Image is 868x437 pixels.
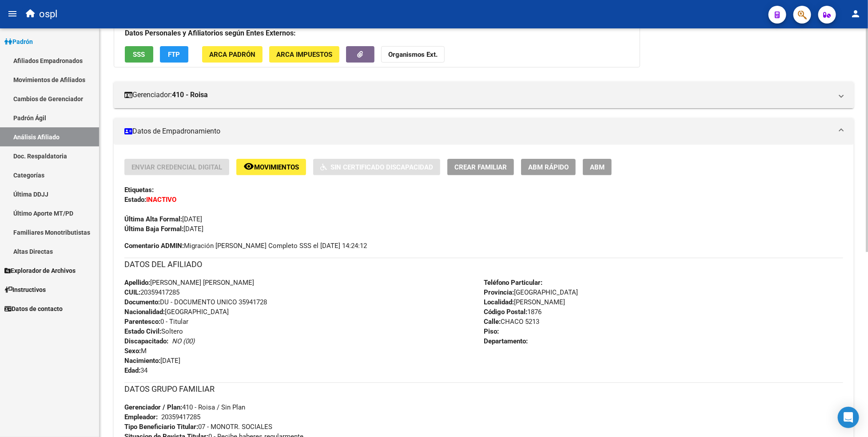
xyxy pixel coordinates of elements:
span: Sin Certificado Discapacidad [330,163,433,171]
span: 07 - MONOTR. SOCIALES [124,423,272,431]
strong: Última Baja Formal: [124,225,183,233]
button: ABM Rápido [521,159,576,175]
span: [PERSON_NAME] [PERSON_NAME] [124,279,254,287]
strong: Edad: [124,366,140,374]
button: Enviar Credencial Digital [124,159,229,175]
strong: Teléfono Particular: [484,279,542,287]
span: Movimientos [254,163,299,171]
span: CHACO 5213 [484,318,539,326]
mat-icon: person [850,8,861,19]
span: DU - DOCUMENTO UNICO 35941728 [124,298,267,306]
span: ARCA Impuestos [276,51,332,59]
button: Organismos Ext. [381,46,445,63]
strong: Departamento: [484,337,528,345]
mat-expansion-panel-header: Datos de Empadronamiento [114,118,854,145]
mat-icon: menu [7,8,18,19]
span: Datos de contacto [4,304,63,314]
span: Instructivos [4,285,46,295]
span: ospl [39,4,57,24]
strong: Gerenciador / Plan: [124,403,182,411]
span: FTP [168,51,180,59]
button: ARCA Impuestos [269,46,339,63]
span: Padrón [4,37,33,47]
span: [DATE] [124,357,180,365]
strong: Nacionalidad: [124,308,165,316]
strong: Sexo: [124,347,141,355]
button: SSS [125,46,153,63]
strong: CUIL: [124,288,140,296]
button: ABM [583,159,612,175]
span: 1876 [484,308,542,316]
span: [PERSON_NAME] [484,298,565,306]
div: 20359417285 [161,412,200,422]
strong: INACTIVO [146,196,176,204]
div: Open Intercom Messenger [838,407,859,428]
strong: Nacimiento: [124,357,160,365]
strong: Empleador: [124,413,158,421]
strong: Localidad: [484,298,514,306]
strong: 410 - Roisa [172,90,208,100]
strong: Código Postal: [484,308,527,316]
span: 20359417285 [124,288,179,296]
span: 0 - Titular [124,318,188,326]
strong: Estado: [124,196,146,204]
strong: Piso: [484,327,499,335]
span: [DATE] [124,215,202,223]
strong: Discapacitado: [124,337,168,345]
button: ARCA Padrón [202,46,263,63]
span: 34 [124,366,147,374]
h3: DATOS DEL AFILIADO [124,258,843,271]
strong: Comentario ADMIN: [124,242,184,250]
strong: Calle: [484,318,501,326]
mat-panel-title: Gerenciador: [124,90,832,100]
span: 410 - Roisa / Sin Plan [124,403,245,411]
span: ARCA Padrón [209,51,255,59]
strong: Tipo Beneficiario Titular: [124,423,198,431]
strong: Última Alta Formal: [124,215,182,223]
mat-panel-title: Datos de Empadronamiento [124,126,832,136]
span: Enviar Credencial Digital [131,163,222,171]
button: Movimientos [236,159,306,175]
span: Migración [PERSON_NAME] Completo SSS el [DATE] 14:24:12 [124,241,367,251]
mat-expansion-panel-header: Gerenciador:410 - Roisa [114,82,854,108]
span: ABM [590,163,605,171]
h3: Datos Personales y Afiliatorios según Entes Externos: [125,27,629,39]
span: Soltero [124,327,183,335]
h3: DATOS GRUPO FAMILIAR [124,383,843,395]
strong: Etiquetas: [124,186,154,194]
button: Sin Certificado Discapacidad [313,159,440,175]
strong: Organismos Ext. [388,51,438,59]
mat-icon: remove_red_eye [243,161,254,172]
strong: Provincia: [484,288,514,296]
span: ABM Rápido [528,163,569,171]
button: FTP [160,46,188,63]
button: Crear Familiar [447,159,514,175]
span: [GEOGRAPHIC_DATA] [124,308,229,316]
strong: Documento: [124,298,160,306]
strong: Parentesco: [124,318,160,326]
span: M [124,347,147,355]
span: Explorador de Archivos [4,266,76,276]
strong: Apellido: [124,279,150,287]
i: NO (00) [172,337,195,345]
span: [GEOGRAPHIC_DATA] [484,288,578,296]
span: SSS [133,51,145,59]
span: Crear Familiar [454,163,507,171]
strong: Estado Civil: [124,327,161,335]
span: [DATE] [124,225,203,233]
